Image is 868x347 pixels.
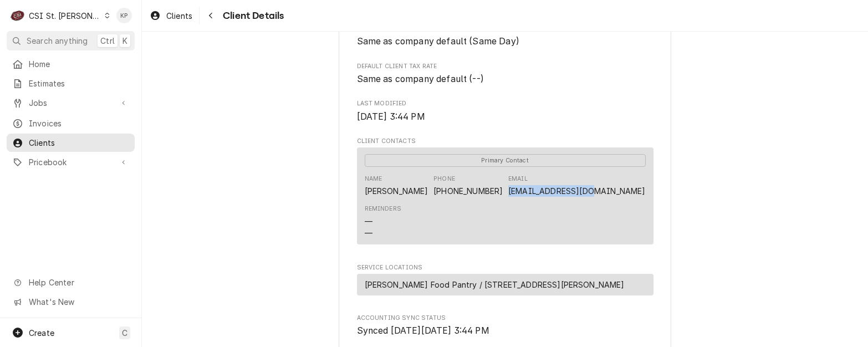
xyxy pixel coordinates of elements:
div: — [365,216,372,227]
span: [DATE] 3:44 PM [357,111,425,122]
span: Invoices [29,118,129,129]
span: Client Contacts [357,137,653,146]
span: Service Locations [357,263,653,272]
span: Home [29,58,129,70]
div: — [365,227,372,239]
div: Reminders [365,205,401,213]
div: Reminders [365,205,401,238]
span: Ctrl [100,35,115,47]
a: Go to Help Center [7,273,135,292]
div: CSI St. [PERSON_NAME] [29,10,101,22]
span: Last Modified [357,110,653,124]
button: Search anythingCtrlK [7,31,135,50]
a: Invoices [7,114,135,132]
span: Search anything [27,35,88,47]
div: Service Locations [357,263,653,300]
div: C [10,8,25,23]
div: Primary [365,154,646,167]
span: Same as company default (Same Day) [357,36,519,47]
span: Client Details [219,8,284,23]
span: Default Client Tax Rate [357,62,653,71]
a: [EMAIL_ADDRESS][DOMAIN_NAME] [508,186,645,196]
span: What's New [29,296,128,308]
div: Last Modified [357,99,653,123]
span: Estimates [29,78,129,89]
span: Clients [29,137,129,149]
div: Phone [433,175,503,197]
div: Default Client Payment Terms [357,24,653,48]
div: [PERSON_NAME] [365,185,428,197]
span: Synced [DATE][DATE] 3:44 PM [357,325,489,336]
div: Name [365,175,382,183]
a: Go to Jobs [7,94,135,112]
span: Accounting Sync Status [357,324,653,338]
span: Primary Contact [365,154,646,167]
span: Last Modified [357,99,653,108]
span: Same as company default (--) [357,74,484,84]
a: Go to Pricebook [7,153,135,171]
div: Email [508,175,645,197]
div: Contact [357,147,653,244]
div: Name [365,175,428,197]
span: Accounting Sync Status [357,314,653,323]
div: Service Location [357,274,653,295]
span: Create [29,328,54,338]
span: Pricebook [29,156,113,168]
a: Clients [7,134,135,152]
a: Estimates [7,74,135,93]
div: KP [116,8,132,23]
span: Help Center [29,277,128,288]
div: Default Client Tax Rate [357,62,653,86]
div: Client Contacts [357,137,653,249]
div: Client Contacts List [357,147,653,249]
span: C [122,327,127,339]
div: Accounting Sync Status [357,314,653,338]
span: Default Client Tax Rate [357,73,653,86]
button: Navigate back [202,7,219,24]
div: Phone [433,175,455,183]
span: Clients [166,10,192,22]
a: [PHONE_NUMBER] [433,186,503,196]
span: [PERSON_NAME] Food Pantry / [STREET_ADDRESS][PERSON_NAME] [365,279,625,290]
span: Jobs [29,97,113,109]
a: Clients [145,7,197,25]
span: Default Client Payment Terms [357,35,653,48]
span: K [122,35,127,47]
div: CSI St. Louis's Avatar [10,8,25,23]
a: Home [7,55,135,73]
div: Service Locations List [357,274,653,300]
div: Email [508,175,528,183]
div: Kym Parson's Avatar [116,8,132,23]
a: Go to What's New [7,293,135,311]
